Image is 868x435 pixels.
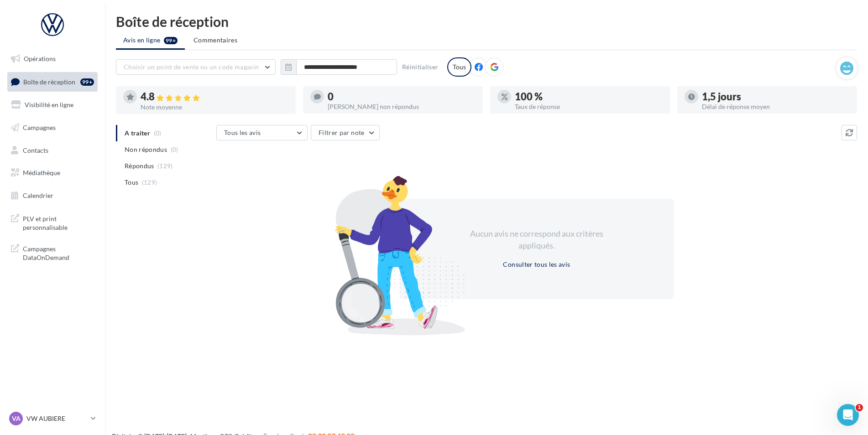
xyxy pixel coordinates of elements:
[116,15,857,28] div: Boîte de réception
[157,162,173,170] span: (129)
[5,163,99,182] a: Médiathèque
[5,186,99,205] a: Calendrier
[26,414,87,423] p: VW AUBIERE
[5,239,99,266] a: Campagnes DataOnDemand
[7,410,98,427] a: VA VW AUBIERE
[224,129,261,136] span: Tous les avis
[5,72,99,92] a: Boîte de réception99+
[702,104,850,110] div: Délai de réponse moyen
[837,404,859,426] iframe: Intercom live chat
[125,161,154,171] span: Répondus
[328,92,476,102] div: 0
[142,179,157,186] span: (129)
[193,36,237,45] span: Commentaires
[515,104,663,110] div: Taux de réponse
[328,104,476,110] div: [PERSON_NAME] non répondus
[25,101,73,109] span: Visibilité en ligne
[5,209,99,236] a: PLV et print personnalisable
[447,57,471,77] div: Tous
[216,125,308,140] button: Tous les avis
[23,124,56,131] span: Campagnes
[125,145,167,154] span: Non répondus
[171,146,178,153] span: (0)
[499,259,574,270] button: Consulter tous les avis
[5,118,99,137] a: Campagnes
[24,55,56,62] span: Opérations
[856,404,863,411] span: 1
[398,62,442,72] button: Réinitialiser
[515,92,663,102] div: 100 %
[702,92,850,102] div: 1,5 jours
[80,78,94,86] div: 99+
[23,243,94,262] span: Campagnes DataOnDemand
[124,63,259,71] span: Choisir un point de vente ou un code magasin
[458,228,615,251] div: Aucun avis ne correspond aux critères appliqués.
[141,92,288,102] div: 4.8
[23,212,94,232] span: PLV et print personnalisable
[141,104,288,110] div: Note moyenne
[125,178,138,187] span: Tous
[5,141,99,160] a: Contacts
[12,414,21,423] span: VA
[5,49,99,68] a: Opérations
[311,125,380,140] button: Filtrer par note
[23,192,53,199] span: Calendrier
[5,95,99,114] a: Visibilité en ligne
[23,78,75,85] span: Boîte de réception
[23,146,48,154] span: Contacts
[116,59,276,75] button: Choisir un point de vente ou un code magasin
[23,169,60,176] span: Médiathèque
